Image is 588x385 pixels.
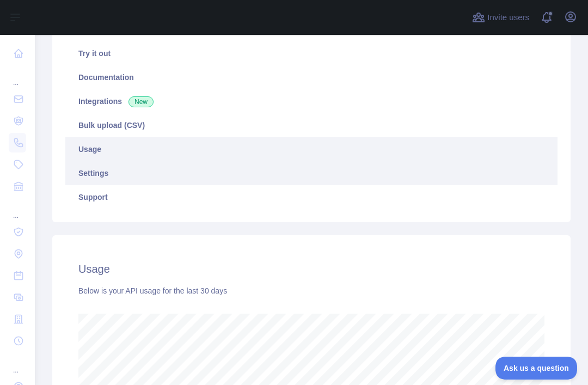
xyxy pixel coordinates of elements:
a: Documentation [65,65,558,89]
div: ... [9,198,26,220]
span: New [128,96,154,107]
div: ... [9,353,26,375]
a: Integrations New [65,89,558,113]
button: Invite users [470,9,531,26]
a: Usage [65,137,558,161]
a: Bulk upload (CSV) [65,113,558,137]
a: Try it out [65,41,558,65]
span: Invite users [487,11,529,24]
h2: Usage [78,261,544,277]
iframe: Toggle Customer Support [495,357,577,380]
a: Support [65,185,558,209]
div: ... [9,65,26,87]
a: Settings [65,161,558,185]
div: Below is your API usage for the last 30 days [78,285,544,296]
